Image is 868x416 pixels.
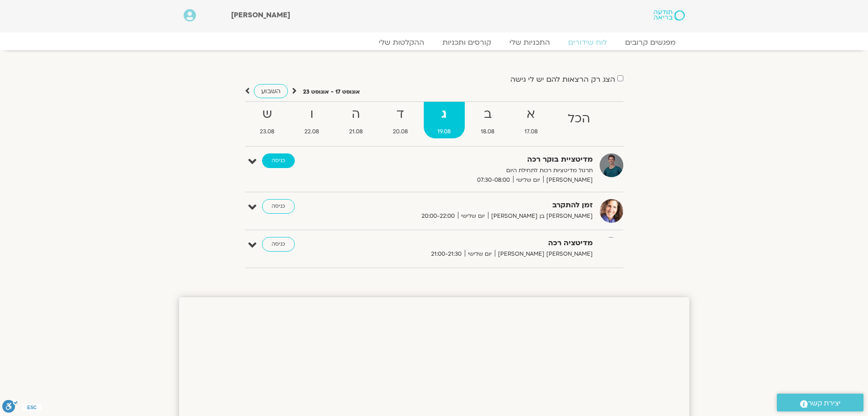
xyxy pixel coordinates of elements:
a: כניסה [262,199,295,214]
span: 23.08 [246,127,289,137]
a: לוח שידורים [559,38,616,47]
span: יצירת קשר [808,397,841,410]
strong: ג [424,104,465,125]
strong: מדיטציה רכה [370,237,593,249]
span: [PERSON_NAME] [543,175,593,185]
a: ד20.08 [379,102,422,138]
strong: ב [467,104,508,125]
span: [PERSON_NAME] [PERSON_NAME] [495,249,593,259]
a: ג19.08 [424,102,465,138]
span: [PERSON_NAME] בן [PERSON_NAME] [488,211,593,221]
span: 18.08 [467,127,508,137]
a: קורסים ותכניות [433,38,500,47]
a: ב18.08 [467,102,508,138]
strong: מדיטציית בוקר רכה [370,153,593,166]
span: 20.08 [379,127,422,137]
a: כניסה [262,153,295,168]
span: 22.08 [290,127,333,137]
strong: ש [246,104,289,125]
span: [PERSON_NAME] [231,10,290,20]
p: תרגול מדיטציות רכות לתחילת היום [370,166,593,175]
span: השבוע [261,87,281,95]
a: יצירת קשר [777,394,863,411]
a: התכניות שלי [500,38,559,47]
span: 21:00-21:30 [428,249,465,259]
p: אוגוסט 17 - אוגוסט 23 [303,87,360,97]
strong: ד [379,104,422,125]
a: הכל [554,102,604,138]
a: א17.08 [510,102,552,138]
span: 07:30-08:00 [474,175,513,185]
span: 19.08 [424,127,465,137]
a: ה21.08 [335,102,377,138]
span: יום שלישי [513,175,543,185]
a: ההקלטות שלי [370,38,433,47]
strong: ה [335,104,377,125]
span: 17.08 [510,127,552,137]
nav: Menu [184,38,685,47]
strong: א [510,104,552,125]
a: השבוע [254,84,288,98]
span: יום שלישי [465,249,495,259]
a: ו22.08 [290,102,333,138]
label: הצג רק הרצאות להם יש לי גישה [510,75,615,84]
strong: הכל [554,109,604,129]
span: 20:00-22:00 [418,211,458,221]
a: מפגשים קרובים [616,38,685,47]
span: יום שלישי [458,211,488,221]
span: 21.08 [335,127,377,137]
a: כניסה [262,237,295,252]
strong: זמן להתקרב [370,199,593,211]
strong: ו [290,104,333,125]
a: ש23.08 [246,102,289,138]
